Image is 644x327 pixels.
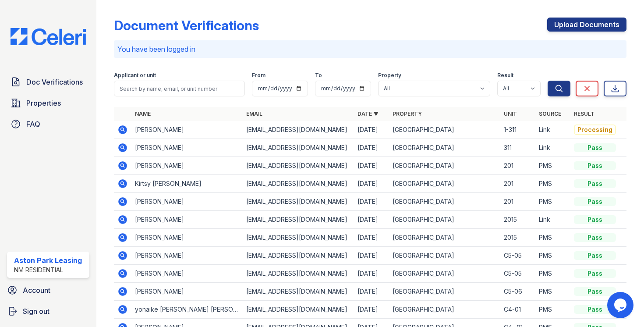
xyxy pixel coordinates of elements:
td: C5-05 [500,265,535,283]
td: 311 [500,139,535,157]
td: [GEOGRAPHIC_DATA] [389,211,500,229]
td: [DATE] [354,229,389,247]
td: PMS [535,265,570,283]
a: Email [246,110,262,117]
td: PMS [535,247,570,265]
td: [DATE] [354,265,389,283]
td: [GEOGRAPHIC_DATA] [389,265,500,283]
td: [EMAIL_ADDRESS][DOMAIN_NAME] [243,121,354,139]
label: Applicant or unit [114,72,156,79]
td: [PERSON_NAME] [131,157,243,175]
a: Upload Documents [547,18,626,32]
td: [EMAIL_ADDRESS][DOMAIN_NAME] [243,301,354,319]
a: Unit [504,110,517,117]
td: [PERSON_NAME] [131,265,243,283]
td: [DATE] [354,211,389,229]
span: Account [23,285,50,295]
td: [PERSON_NAME] [131,283,243,301]
div: Pass [574,269,616,278]
td: yonaike [PERSON_NAME] [PERSON_NAME] [131,301,243,319]
div: Pass [574,251,616,260]
input: Search by name, email, or unit number [114,81,245,96]
div: Pass [574,197,616,206]
td: PMS [535,229,570,247]
div: Pass [574,305,616,314]
td: C5-06 [500,283,535,301]
td: [EMAIL_ADDRESS][DOMAIN_NAME] [243,265,354,283]
div: Pass [574,179,616,188]
td: 201 [500,193,535,211]
td: [DATE] [354,247,389,265]
div: Document Verifications [114,18,259,33]
td: [EMAIL_ADDRESS][DOMAIN_NAME] [243,247,354,265]
td: [GEOGRAPHIC_DATA] [389,157,500,175]
td: [EMAIL_ADDRESS][DOMAIN_NAME] [243,193,354,211]
a: Name [135,110,151,117]
div: Pass [574,233,616,242]
label: Property [378,72,401,79]
td: [PERSON_NAME] [131,247,243,265]
td: [EMAIL_ADDRESS][DOMAIN_NAME] [243,211,354,229]
td: [DATE] [354,301,389,319]
label: Result [497,72,513,79]
div: Pass [574,143,616,152]
td: PMS [535,283,570,301]
label: From [252,72,265,79]
td: [GEOGRAPHIC_DATA] [389,229,500,247]
td: [GEOGRAPHIC_DATA] [389,193,500,211]
div: Pass [574,287,616,296]
td: PMS [535,175,570,193]
div: Aston Park Leasing [14,255,82,266]
td: [DATE] [354,157,389,175]
td: 1-311 [500,121,535,139]
td: [DATE] [354,175,389,193]
span: Sign out [23,306,50,316]
td: PMS [535,301,570,319]
td: [PERSON_NAME] [131,121,243,139]
td: [EMAIL_ADDRESS][DOMAIN_NAME] [243,139,354,157]
a: Properties [7,94,89,112]
td: [DATE] [354,139,389,157]
td: Link [535,211,570,229]
a: Doc Verifications [7,73,89,91]
td: 201 [500,175,535,193]
td: [PERSON_NAME] [131,211,243,229]
td: [EMAIL_ADDRESS][DOMAIN_NAME] [243,157,354,175]
td: [EMAIL_ADDRESS][DOMAIN_NAME] [243,283,354,301]
td: [DATE] [354,193,389,211]
td: [EMAIL_ADDRESS][DOMAIN_NAME] [243,229,354,247]
td: [GEOGRAPHIC_DATA] [389,283,500,301]
div: Processing [574,124,616,135]
a: Result [574,110,594,117]
div: Pass [574,215,616,224]
a: FAQ [7,115,89,133]
td: PMS [535,157,570,175]
span: Properties [26,98,61,108]
td: C4-01 [500,301,535,319]
a: Date ▼ [357,110,379,117]
div: Pass [574,161,616,170]
iframe: chat widget [607,292,635,318]
td: 2015 [500,229,535,247]
label: To [315,72,322,79]
a: Source [539,110,561,117]
span: Doc Verifications [26,77,83,87]
td: PMS [535,193,570,211]
td: [PERSON_NAME] [131,193,243,211]
td: [PERSON_NAME] [131,229,243,247]
p: You have been logged in [117,44,623,54]
td: [GEOGRAPHIC_DATA] [389,139,500,157]
div: NM Residential [14,266,82,274]
td: [DATE] [354,121,389,139]
td: [DATE] [354,283,389,301]
a: Sign out [4,302,93,320]
td: [GEOGRAPHIC_DATA] [389,175,500,193]
td: [EMAIL_ADDRESS][DOMAIN_NAME] [243,175,354,193]
td: [GEOGRAPHIC_DATA] [389,301,500,319]
td: 201 [500,157,535,175]
span: FAQ [26,119,40,129]
td: [PERSON_NAME] [131,139,243,157]
a: Property [393,110,422,117]
td: [GEOGRAPHIC_DATA] [389,247,500,265]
